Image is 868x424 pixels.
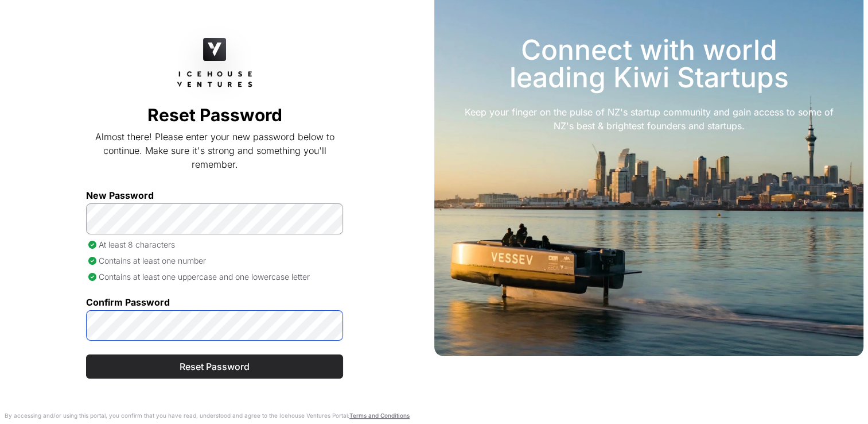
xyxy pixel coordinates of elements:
[86,190,343,201] label: New Password
[86,255,343,267] p: Contains at least one number
[86,105,343,125] h2: Reset Password
[86,296,343,308] label: Confirm Password
[86,130,343,171] p: Almost there! Please enter your new password below to continue. Make sure it's strong and somethi...
[86,239,343,250] p: At least 8 characters
[462,36,836,91] h3: Connect with world leading Kiwi Startups
[811,369,868,424] iframe: Chat Widget
[86,271,343,283] p: Contains at least one uppercase and one lowercase letter
[100,360,329,373] span: Reset Password
[5,411,410,420] p: By accessing and/or using this portal, you confirm that you have read, understood and agree to th...
[349,412,410,419] a: Terms and Conditions
[86,354,343,379] button: Reset Password
[203,38,226,61] img: Icehouse Ventures
[462,105,836,133] div: Keep your finger on the pulse of NZ's startup community and gain access to some of NZ's best & br...
[174,68,255,91] img: Icehouse Ventures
